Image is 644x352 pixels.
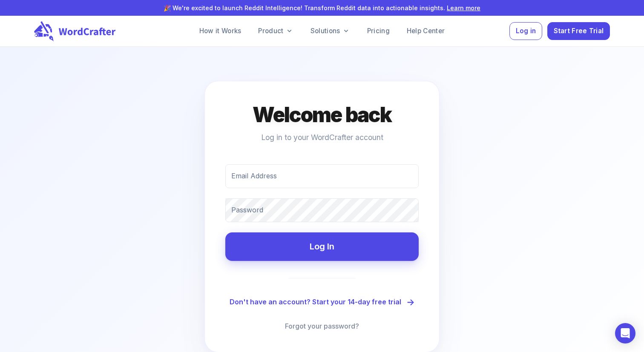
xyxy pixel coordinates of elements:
[230,295,415,309] a: Don't have an account? Start your 14-day free trial
[509,22,542,40] button: Log in
[193,23,248,40] a: How it Works
[285,321,359,332] a: Forgot your password?
[253,102,391,128] h4: Welcome back
[447,4,480,11] a: Learn more
[14,3,630,12] p: 🎉 We're excited to launch Reddit Intelligence! Transform Reddit data into actionable insights.
[261,132,383,143] p: Log in to your WordCrafter account
[554,26,604,37] span: Start Free Trial
[547,22,610,40] button: Start Free Trial
[516,26,536,37] span: Log in
[400,23,451,40] a: Help Center
[615,323,635,343] div: Open Intercom Messenger
[251,23,300,40] a: Product
[360,23,397,40] a: Pricing
[225,232,419,261] button: Log In
[304,23,357,40] a: Solutions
